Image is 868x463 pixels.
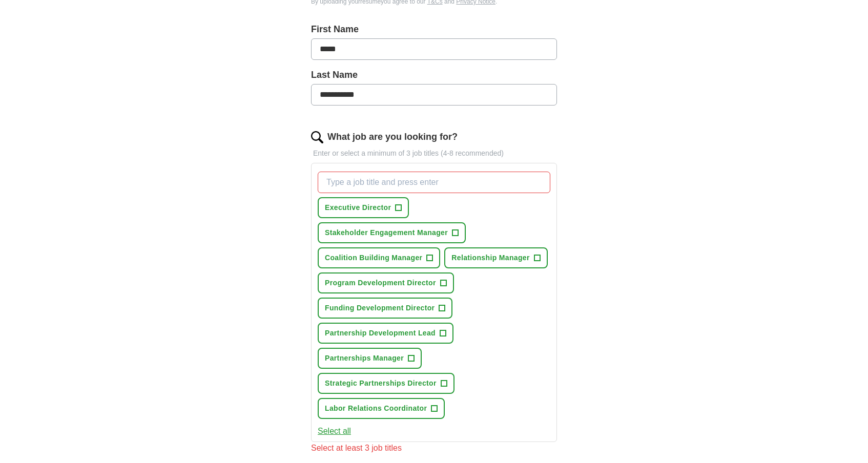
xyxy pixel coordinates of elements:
label: Last Name [311,68,557,82]
span: Funding Development Director [325,303,435,313]
button: Labor Relations Coordinator [318,398,445,419]
button: Relationship Manager [444,247,547,268]
span: Relationship Manager [451,252,529,263]
p: Enter or select a minimum of 3 job titles (4-8 recommended) [311,148,557,159]
label: What job are you looking for? [327,130,458,144]
button: Funding Development Director [318,298,452,319]
span: Executive Director [325,202,391,213]
button: Program Development Director [318,272,454,293]
button: Coalition Building Manager [318,247,440,268]
span: Program Development Director [325,278,436,288]
img: search.png [311,131,323,143]
button: Stakeholder Engagement Manager [318,222,466,243]
span: Partnerships Manager [325,353,404,364]
button: Executive Director [318,197,409,218]
span: Strategic Partnerships Director [325,378,437,389]
span: Coalition Building Manager [325,252,422,263]
span: Partnership Development Lead [325,328,436,339]
div: Select at least 3 job titles [311,442,557,454]
button: Select all [318,425,351,437]
button: Partnerships Manager [318,348,422,369]
label: First Name [311,23,557,36]
input: Type a job title and press enter [318,172,550,193]
button: Strategic Partnerships Director [318,373,454,394]
span: Stakeholder Engagement Manager [325,227,448,238]
button: Partnership Development Lead [318,323,453,344]
span: Labor Relations Coordinator [325,403,427,414]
